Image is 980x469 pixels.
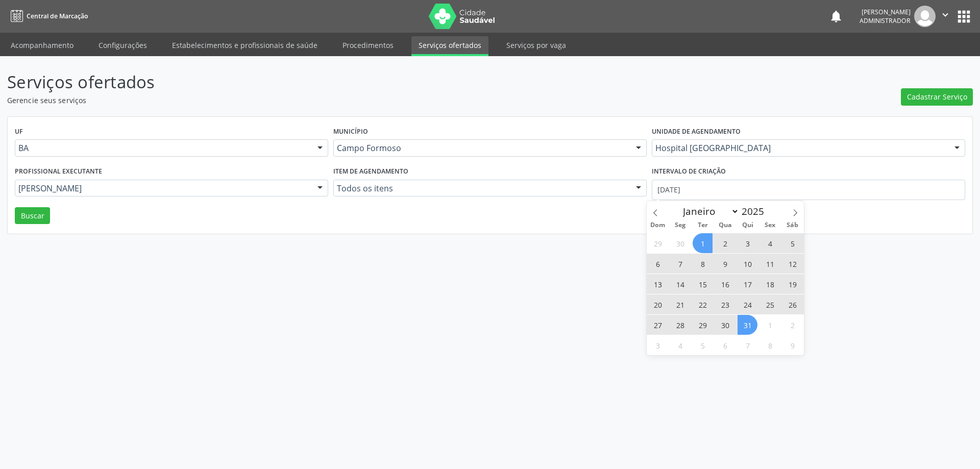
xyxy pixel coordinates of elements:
[692,222,714,229] span: Ter
[901,88,973,106] button: Cadastrar Serviço
[860,8,911,16] div: [PERSON_NAME]
[648,233,668,253] span: Junho 29, 2025
[15,207,50,225] button: Buscar
[693,335,713,355] span: Agosto 5, 2025
[739,205,773,218] input: Year
[15,124,23,140] label: UF
[337,143,626,153] span: Campo Formoso
[4,36,81,54] a: Acompanhamento
[652,164,726,180] label: Intervalo de criação
[760,294,780,314] span: Julho 25, 2025
[738,294,757,314] span: Julho 24, 2025
[738,335,757,355] span: Agosto 7, 2025
[760,315,780,335] span: Agosto 1, 2025
[693,294,713,314] span: Julho 22, 2025
[782,233,802,253] span: Julho 5, 2025
[940,9,951,20] i: 
[499,36,573,54] a: Serviços por vaga
[782,294,802,314] span: Julho 26, 2025
[715,335,735,355] span: Agosto 6, 2025
[411,36,488,56] a: Serviços ofertados
[670,294,690,314] span: Julho 21, 2025
[760,254,780,274] span: Julho 11, 2025
[693,233,713,253] span: Julho 1, 2025
[693,315,713,335] span: Julho 29, 2025
[760,274,780,294] span: Julho 18, 2025
[715,315,735,335] span: Julho 30, 2025
[670,335,690,355] span: Agosto 4, 2025
[652,180,965,200] input: Selecione um intervalo
[670,274,690,294] span: Julho 14, 2025
[714,222,737,229] span: Qua
[18,143,307,153] span: BA
[760,233,780,253] span: Julho 4, 2025
[648,335,668,355] span: Agosto 3, 2025
[647,222,669,229] span: Dom
[782,315,802,335] span: Agosto 2, 2025
[759,222,781,229] span: Sex
[648,274,668,294] span: Julho 13, 2025
[648,315,668,335] span: Julho 27, 2025
[715,254,735,274] span: Julho 9, 2025
[936,6,955,27] button: 
[782,274,802,294] span: Julho 19, 2025
[7,69,683,95] p: Serviços ofertados
[738,315,757,335] span: Julho 31, 2025
[860,16,911,25] span: Administrador
[15,164,102,180] label: Profissional executante
[27,12,88,20] span: Central de Marcação
[652,124,741,140] label: Unidade de agendamento
[955,8,973,26] button: apps
[782,254,802,274] span: Julho 12, 2025
[165,36,325,54] a: Estabelecimentos e profissionais de saúde
[337,183,626,193] span: Todos os itens
[655,143,944,153] span: Hospital [GEOGRAPHIC_DATA]
[715,294,735,314] span: Julho 23, 2025
[781,222,804,229] span: Sáb
[760,335,780,355] span: Agosto 8, 2025
[333,124,368,140] label: Município
[738,254,757,274] span: Julho 10, 2025
[648,254,668,274] span: Julho 6, 2025
[914,6,936,27] img: img
[782,335,802,355] span: Agosto 9, 2025
[715,274,735,294] span: Julho 16, 2025
[670,233,690,253] span: Junho 30, 2025
[737,222,759,229] span: Qui
[693,254,713,274] span: Julho 8, 2025
[7,95,683,106] p: Gerencie seus serviços
[335,36,401,54] a: Procedimentos
[333,164,408,180] label: Item de agendamento
[693,274,713,294] span: Julho 15, 2025
[18,183,307,193] span: [PERSON_NAME]
[738,233,757,253] span: Julho 3, 2025
[678,204,739,218] select: Month
[670,315,690,335] span: Julho 28, 2025
[907,91,967,102] span: Cadastrar Serviço
[7,8,88,24] a: Central de Marcação
[715,233,735,253] span: Julho 2, 2025
[829,9,843,23] button: notifications
[738,274,757,294] span: Julho 17, 2025
[670,254,690,274] span: Julho 7, 2025
[91,36,154,54] a: Configurações
[648,294,668,314] span: Julho 20, 2025
[669,222,692,229] span: Seg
